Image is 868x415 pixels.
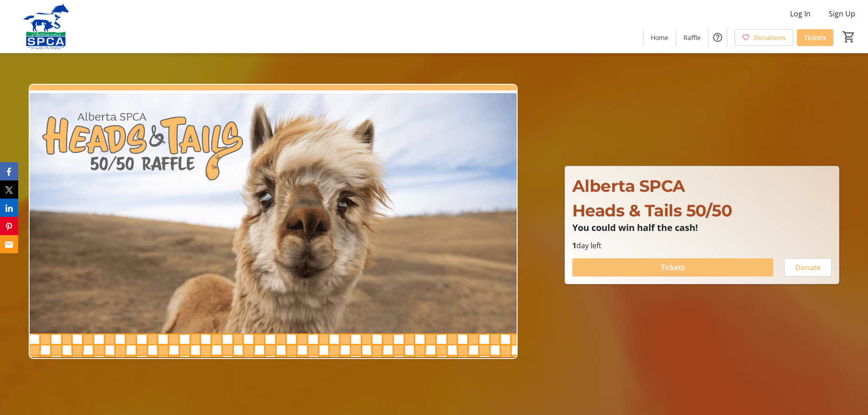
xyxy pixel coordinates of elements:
a: Donations [734,29,793,46]
span: Sign Up [829,8,855,19]
span: Log In [790,8,811,19]
span: Heads & Tails 50/50 [572,200,732,220]
p: day left [572,240,832,251]
span: Tickets [661,262,685,273]
button: Log In [783,6,818,21]
button: Sign Up [822,6,863,21]
p: You could win half the cash! [572,223,832,233]
a: Tickets [797,29,833,46]
span: Donations [754,33,786,42]
span: Tickets [804,33,826,42]
a: Raffle [676,29,708,46]
button: Help [709,28,727,46]
span: Home [651,33,668,42]
button: Donate [784,258,832,277]
span: Alberta SPCA [572,176,685,196]
img: Alberta SPCA's Logo [5,4,87,49]
span: Raffle [683,33,701,42]
button: Tickets [572,258,773,277]
span: 1 [572,241,576,251]
img: Campaign CTA Media Photo [29,84,518,359]
a: Home [643,29,676,46]
span: Donate [795,262,821,273]
button: Cart [841,29,857,45]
